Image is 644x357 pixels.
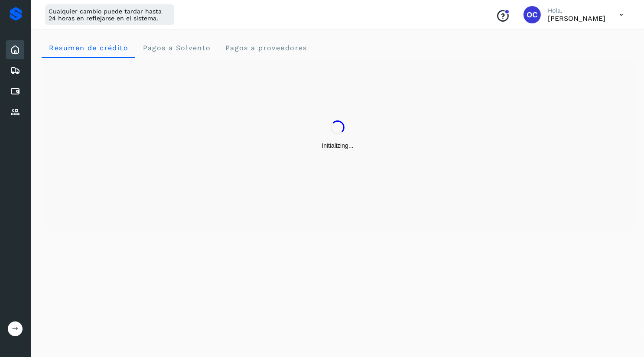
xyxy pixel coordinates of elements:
[142,44,211,52] span: Pagos a Solvento
[6,103,24,122] div: Proveedores
[224,44,307,52] span: Pagos a proveedores
[6,61,24,80] div: Embarques
[548,14,605,23] p: Oswaldo Chavarria
[548,7,605,14] p: Hola,
[6,82,24,101] div: Cuentas por pagar
[45,4,174,25] div: Cualquier cambio puede tardar hasta 24 horas en reflejarse en el sistema.
[49,44,128,52] span: Resumen de crédito
[6,40,24,59] div: Inicio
